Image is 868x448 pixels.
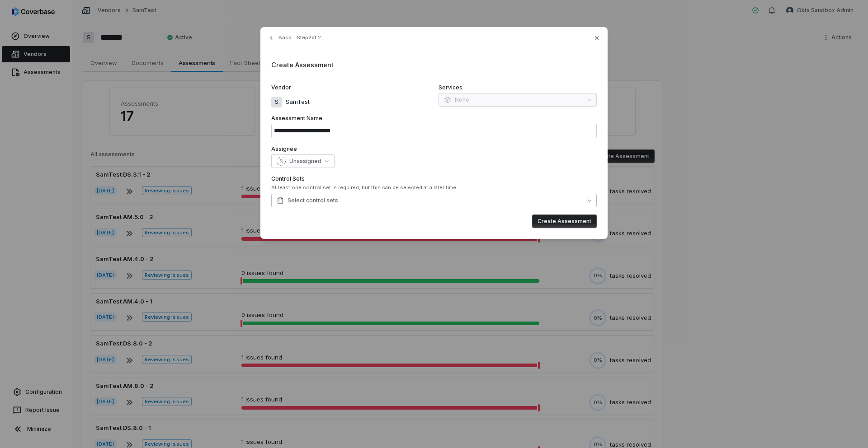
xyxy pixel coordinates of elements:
[439,84,597,91] label: Services
[271,115,597,122] label: Assessment Name
[282,98,310,107] p: SamTest
[271,184,597,191] div: At least one control set is required, but this can be selected at a later time.
[271,175,597,182] label: Control Sets
[532,215,597,228] button: Create Assessment
[297,34,321,41] span: Step 2 of 2
[271,145,597,153] label: Assignee
[271,61,334,69] span: Create Assessment
[265,30,294,46] button: Back
[271,84,291,91] span: Vendor
[277,197,338,204] span: Select control sets
[289,158,321,165] span: Unassigned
